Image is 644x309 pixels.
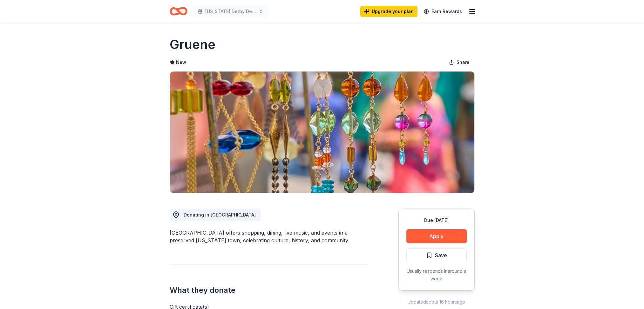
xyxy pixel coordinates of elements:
[205,8,256,15] span: [US_STATE] Derby Designer Bag Bingo
[435,251,447,259] span: Save
[406,248,467,262] button: Save
[406,267,467,283] div: Usually responds in around a week
[170,4,187,19] a: Home
[457,58,470,66] span: Share
[184,212,256,217] span: Donating in [GEOGRAPHIC_DATA]
[444,56,475,69] button: Share
[193,5,269,18] button: [US_STATE] Derby Designer Bag Bingo
[170,285,368,295] h2: What they donate
[176,58,186,66] span: New
[170,36,215,53] h1: Gruene
[406,229,467,243] button: Apply
[398,298,475,306] div: Updated about 16 hours ago
[170,72,474,193] img: Image for Gruene
[170,229,368,244] div: [GEOGRAPHIC_DATA] offers shopping, dining, live music, and events in a preserved [US_STATE] town,...
[406,216,467,224] div: Due [DATE]
[360,6,417,17] a: Upgrade your plan
[420,6,466,17] a: Earn Rewards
